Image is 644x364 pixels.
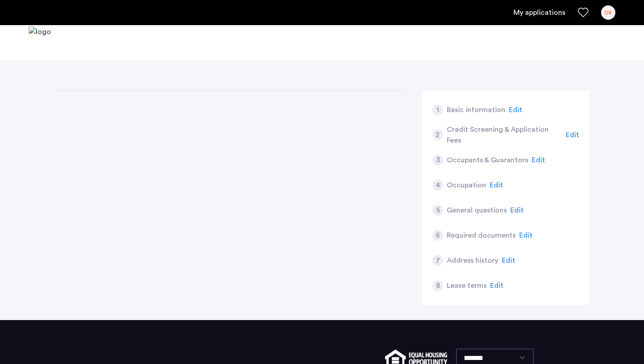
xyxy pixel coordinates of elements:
a: Cazamio logo [29,26,51,60]
span: Edit [509,106,522,113]
a: Favorites [578,7,589,18]
h5: Address history [447,255,498,266]
div: 3 [432,155,443,165]
div: 1 [432,104,443,115]
h5: Occupation [447,180,486,191]
div: 8 [432,280,443,291]
h5: Occupants & Guarantors [447,155,528,165]
span: Edit [566,131,579,139]
div: 2 [432,130,443,140]
h5: Credit Screening & Application Fees [447,124,563,146]
span: Edit [502,257,515,264]
div: 7 [432,255,443,266]
div: DB [601,5,615,20]
span: Edit [510,207,524,214]
span: Edit [532,156,545,164]
div: 5 [432,205,443,216]
span: Edit [519,232,533,239]
h5: Required documents [447,230,516,241]
div: 4 [432,180,443,191]
h5: Basic information [447,104,505,115]
span: Edit [490,282,504,289]
h5: General questions [447,205,507,216]
div: 6 [432,230,443,241]
img: logo [29,26,51,60]
span: Edit [490,182,503,189]
h5: Lease terms [447,280,487,291]
a: My application [513,7,565,18]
